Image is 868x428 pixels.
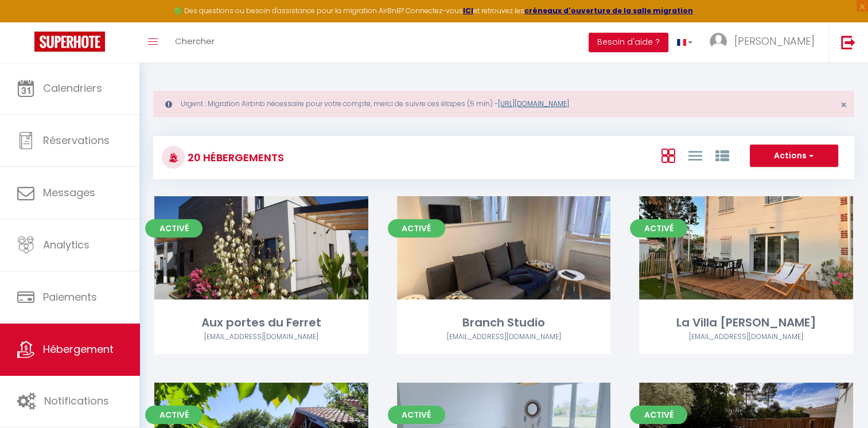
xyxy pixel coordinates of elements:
[524,6,693,15] a: créneaux d'ouverture de la salle migration
[154,332,368,343] div: Airbnb
[43,342,114,356] span: Hébergement
[841,35,855,49] img: logout
[154,314,368,332] div: Aux portes du Ferret
[44,394,109,408] span: Notifications
[840,100,847,110] button: Close
[639,314,853,332] div: La Villa [PERSON_NAME]
[397,314,611,332] div: Branch Studio
[463,6,473,15] a: ICI
[639,332,853,343] div: Airbnb
[43,185,95,200] span: Messages
[589,33,668,52] button: Besoin d'aide ?
[145,219,203,238] span: Activé
[734,34,815,48] span: [PERSON_NAME]
[688,146,702,165] a: Vue en Liste
[166,22,223,63] a: Chercher
[388,406,445,424] span: Activé
[43,290,97,304] span: Paiements
[145,406,203,424] span: Activé
[43,81,102,95] span: Calendriers
[840,98,847,112] span: ×
[498,99,569,108] a: [URL][DOMAIN_NAME]
[153,91,854,117] div: Urgent : Migration Airbnb nécessaire pour votre compte, merci de suivre ces étapes (5 min) -
[43,238,89,252] span: Analytics
[34,32,105,52] img: Super Booking
[175,35,215,47] span: Chercher
[710,33,727,50] img: ...
[750,145,838,168] button: Actions
[630,406,687,424] span: Activé
[388,219,445,238] span: Activé
[701,22,829,63] a: ... [PERSON_NAME]
[661,146,675,165] a: Vue en Box
[397,332,611,343] div: Airbnb
[43,133,110,147] span: Réservations
[715,146,729,165] a: Vue par Groupe
[9,5,44,39] button: Ouvrir le widget de chat LiveChat
[630,219,687,238] span: Activé
[185,145,284,170] h3: 20 Hébergements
